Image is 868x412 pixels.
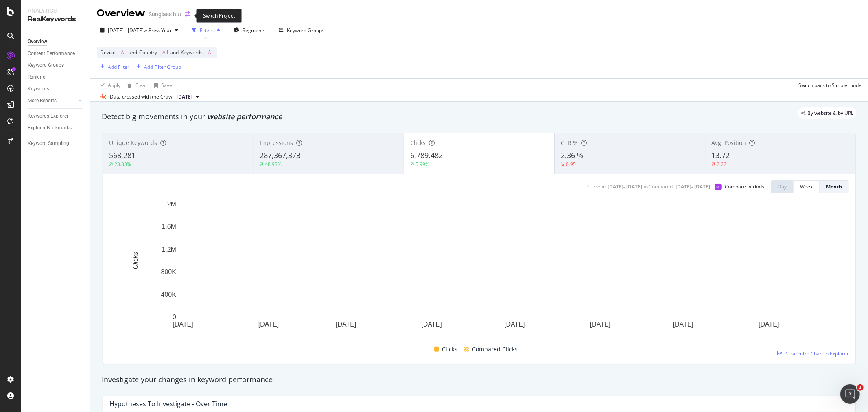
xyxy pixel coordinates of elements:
div: 0.95 [566,161,576,168]
text: 400K [161,291,177,298]
text: [DATE] [421,321,442,328]
span: Clicks [410,139,426,147]
button: Add Filter Group [133,62,181,72]
text: 1.6M [162,223,176,230]
span: All [121,47,127,58]
span: = [204,49,207,56]
a: More Reports [28,96,76,105]
div: Current: [587,183,606,190]
text: Clicks [132,252,139,270]
div: 48.93% [265,161,282,168]
span: = [158,49,161,56]
span: Avg. Position [712,139,746,147]
button: Week [794,180,820,193]
div: 23.33% [114,161,131,168]
div: Day [778,183,787,190]
div: Filters [200,27,214,34]
div: Sunglass hut [149,10,181,18]
span: All [208,47,214,58]
text: [DATE] [258,321,279,328]
button: Month [820,180,849,193]
a: Keywords Explorer [28,112,84,121]
span: Device [100,49,116,56]
button: Day [771,180,794,193]
span: = [117,49,120,56]
div: [DATE] - [DATE] [608,183,642,190]
span: 2025 Aug. 31st [177,93,192,101]
text: [DATE] [173,321,193,328]
text: [DATE] [759,321,779,328]
span: Customize Chart in Explorer [785,350,849,357]
text: 0 [173,313,176,320]
div: Data crossed with the Crawl [110,93,173,101]
a: Explorer Bookmarks [28,124,84,132]
span: vs Prev. Year [144,27,172,34]
div: Ranking [28,73,46,81]
span: Unique Keywords [109,139,157,147]
span: and [129,49,137,56]
div: Apply [108,82,120,89]
span: Keywords [181,49,203,56]
div: Analytics [28,7,83,15]
span: By website & by URL [807,111,853,116]
span: 287,367,373 [260,150,300,160]
div: 2.22 [717,161,727,168]
div: Add Filter [108,64,129,70]
div: A chart. [109,200,842,341]
span: 13.72 [712,150,730,160]
div: vs Compared : [644,183,674,190]
text: [DATE] [336,321,356,328]
span: Clicks [442,344,458,354]
text: 800K [161,268,177,275]
div: Keyword Sampling [28,139,69,148]
a: Overview [28,37,84,46]
text: [DATE] [590,321,610,328]
button: Segments [230,24,269,37]
a: Customize Chart in Explorer [777,350,849,357]
button: Switch back to Simple mode [795,79,861,92]
div: Month [826,183,842,190]
div: 5.99% [415,161,429,168]
div: Hypotheses to Investigate - Over Time [109,400,227,408]
span: 2.36 % [561,150,583,160]
button: Clear [124,79,147,92]
div: Investigate your changes in keyword performance [102,375,857,385]
a: Content Performance [28,49,84,58]
span: Segments [243,27,265,34]
button: Filters [188,24,223,37]
text: [DATE] [504,321,525,328]
span: 568,281 [109,150,136,160]
span: Impressions [260,139,293,147]
div: Explorer Bookmarks [28,124,72,132]
text: 1.2M [162,246,176,253]
div: [DATE] - [DATE] [676,183,710,190]
div: Clear [135,82,147,89]
button: [DATE] - [DATE]vsPrev. Year [97,24,181,37]
div: Save [161,82,172,89]
div: Overview [97,7,145,20]
a: Keywords [28,85,84,93]
button: Apply [97,79,120,92]
text: [DATE] [673,321,693,328]
div: Switch Project [196,9,242,23]
a: Keyword Sampling [28,139,84,148]
span: 1 [857,384,864,391]
span: and [170,49,179,56]
div: Keywords Explorer [28,112,68,121]
span: Country [139,49,157,56]
button: [DATE] [173,92,202,102]
span: 6,789,482 [410,150,443,160]
div: Switch back to Simple mode [798,82,861,89]
a: Keyword Groups [28,61,84,70]
div: legacy label [798,107,857,119]
button: Keyword Groups [275,24,328,37]
span: [DATE] - [DATE] [108,27,144,34]
div: Content Performance [28,49,75,58]
span: All [162,47,168,58]
div: RealKeywords [28,15,83,24]
span: Compared Clicks [472,344,518,354]
div: Add Filter Group [144,64,181,70]
a: Ranking [28,73,84,81]
div: Week [800,183,813,190]
div: Keyword Groups [287,27,324,34]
